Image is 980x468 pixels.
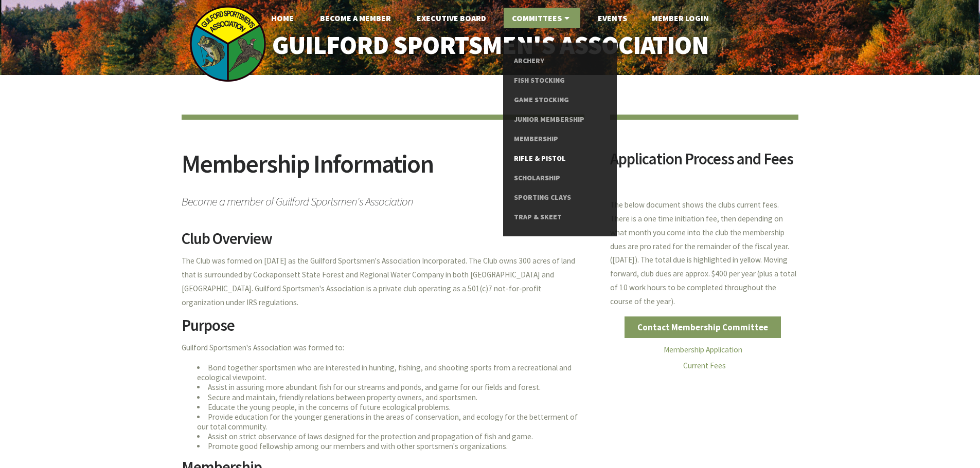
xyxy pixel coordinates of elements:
a: Become A Member [312,8,399,28]
span: Become a member of Guilford Sportsmen's Association [182,190,584,208]
a: Archery [514,51,606,71]
a: Scholarship [514,169,606,188]
a: Sporting Clays [514,188,606,208]
a: Committees [504,8,580,28]
img: logo_sm.png [189,5,266,82]
h2: Club Overview [182,231,584,254]
li: Bond together sportsmen who are interested in hunting, fishing, and shooting sports from a recrea... [197,363,584,382]
a: Game Stocking [514,90,606,110]
a: Fish Stocking [514,71,606,90]
a: Rifle & Pistol [514,149,606,169]
a: Events [590,8,635,28]
a: Guilford Sportsmen's Association [250,24,730,67]
li: Provide education for the younger generations in the areas of conservation, and ecology for the b... [197,412,584,432]
a: Membership Application [664,345,742,354]
p: Guilford Sportsmen's Association was formed to: [182,341,584,355]
a: Executive Board [408,8,494,28]
a: Current Fees [683,361,726,370]
a: Contact Membership Committee [625,316,781,338]
h2: Purpose [182,317,584,341]
li: Promote good fellowship among our members and with other sportsmen's organizations. [197,441,584,451]
li: Assist in assuring more abundant fish for our streams and ponds, and game for our fields and forest. [197,382,584,392]
a: Member Login [644,8,717,28]
a: Junior Membership [514,110,606,129]
a: Trap & Skeet [514,208,606,227]
a: Home [263,8,302,28]
p: The Club was formed on [DATE] as the Guilford Sportsmen's Association Incorporated. The Club owns... [182,254,584,309]
h2: Membership Information [182,151,584,190]
li: Assist on strict observance of laws designed for the protection and propagation of fish and game. [197,432,584,441]
p: The below document shows the clubs current fees. There is a one time initiation fee, then dependi... [610,198,799,309]
a: Membership [514,129,606,149]
h2: Application Process and Fees [610,151,799,175]
li: Secure and maintain, friendly relations between property owners, and sportsmen. [197,392,584,402]
li: Educate the young people, in the concerns of future ecological problems. [197,402,584,412]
